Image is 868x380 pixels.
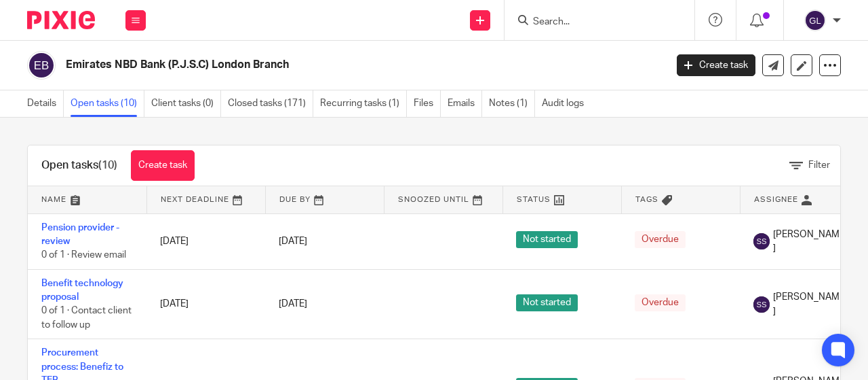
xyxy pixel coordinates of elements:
img: svg%3E [804,10,826,31]
a: Benefit technology proposal [41,279,123,302]
a: Closed tasks (171) [228,90,313,117]
a: Emails [448,90,482,117]
span: Overdue [635,231,686,248]
a: Audit logs [542,90,591,117]
span: Not started [516,231,578,248]
span: Snoozed Until [398,196,469,203]
img: Pixie [27,11,95,29]
a: Pension provider - review [41,223,119,246]
span: Overdue [635,294,686,311]
span: Tags [635,196,658,203]
td: [DATE] [146,269,265,339]
span: [DATE] [279,300,307,309]
td: [DATE] [146,213,265,269]
a: Create task [131,150,195,181]
img: svg%3E [753,296,770,313]
span: Not started [516,294,578,311]
span: (10) [98,160,117,171]
a: Details [27,90,64,117]
img: svg%3E [753,233,770,249]
a: Client tasks (0) [151,90,221,117]
input: Search [532,16,654,29]
span: 0 of 1 · Contact client to follow up [41,307,132,330]
a: Open tasks (10) [71,90,144,117]
a: Notes (1) [489,90,535,117]
a: Create task [677,54,755,76]
h1: Open tasks [41,158,117,173]
h2: Emirates NBD Bank (P.J.S.C) London Branch [66,58,538,72]
img: svg%3E [27,51,56,80]
span: [PERSON_NAME] [773,290,845,318]
span: 0 of 1 · Review email [41,250,126,260]
span: [DATE] [279,237,307,246]
a: Files [414,90,441,117]
span: Filter [808,160,830,170]
a: Recurring tasks (1) [320,90,407,117]
span: [PERSON_NAME] [773,228,845,256]
span: Status [517,196,551,203]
